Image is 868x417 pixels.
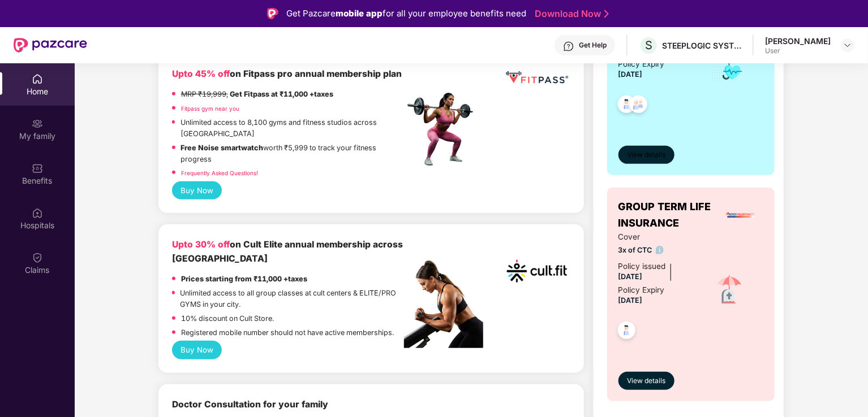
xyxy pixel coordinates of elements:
[618,372,674,390] button: View details
[618,245,696,256] span: 3x of CTC
[172,181,222,199] button: Buy Now
[181,170,258,176] a: Frequently Asked Questions!
[662,40,741,51] div: STEEPLOGIC SYSTEMS PRIVATE LIMITED
[181,275,307,283] strong: Prices starting from ₹11,000 +taxes
[563,41,574,52] img: svg+xml;base64,PHN2ZyBpZD0iSGVscC0zMngzMiIgeG1sbnM9Imh0dHA6Ly93d3cudzMub3JnLzIwMDAvc3ZnIiB3aWR0aD...
[404,260,483,348] img: pc2.png
[613,318,641,346] img: svg+xml;base64,PHN2ZyB4bWxucz0iaHR0cDovL3d3dy53My5vcmcvMjAwMC9zdmciIHdpZHRoPSI0OC45NDMiIGhlaWdodD...
[181,288,405,310] p: Unlimited access to all group classes at cult centers & ELITE/PRO GYMS in your city.
[725,200,756,231] img: insurerLogo
[618,272,643,281] span: [DATE]
[627,150,665,160] span: View details
[172,68,402,79] b: on Fitpass pro annual membership plan
[579,41,607,50] div: Get Help
[181,313,274,324] p: 10% discount on Cult Store.
[618,70,643,79] span: [DATE]
[618,284,665,296] div: Policy Expiry
[172,399,328,410] b: Doctor Consultation for your family
[765,46,831,55] div: User
[504,238,570,304] img: cult.png
[656,246,664,254] img: info
[843,41,852,50] img: svg+xml;base64,PHN2ZyBpZD0iRHJvcGRvd24tMzJ4MzIiIHhtbG5zPSJodHRwOi8vd3d3LnczLm9yZy8yMDAwL3N2ZyIgd2...
[32,73,43,85] img: svg+xml;base64,PHN2ZyBpZD0iSG9tZSIgeG1sbnM9Imh0dHA6Ly93d3cudzMub3JnLzIwMDAvc3ZnIiB3aWR0aD0iMjAiIG...
[627,376,665,386] span: View details
[711,46,748,83] img: icon
[181,142,405,165] p: worth ₹5,999 to track your fitness progress
[181,90,228,98] del: MRP ₹19,999,
[181,117,405,140] p: Unlimited access to 8,100 gyms and fitness studios across [GEOGRAPHIC_DATA]
[181,105,239,112] a: Fitpass gym near you
[14,38,87,53] img: New Pazcare Logo
[710,271,749,310] img: icon
[618,58,665,70] div: Policy Expiry
[172,239,403,264] b: on Cult Elite annual membership across [GEOGRAPHIC_DATA]
[604,8,609,20] img: Stroke
[172,239,230,250] b: Upto 30% off
[618,231,696,243] span: Cover
[230,90,333,98] strong: Get Fitpass at ₹11,000 +taxes
[286,7,526,20] div: Get Pazcare for all your employee benefits need
[404,90,483,169] img: fpp.png
[181,327,394,338] p: Registered mobile number should not have active memberships.
[535,8,605,20] a: Download Now
[181,144,264,152] strong: Free Noise smartwatch
[32,163,43,174] img: svg+xml;base64,PHN2ZyBpZD0iQmVuZWZpdHMiIHhtbG5zPSJodHRwOi8vd3d3LnczLm9yZy8yMDAwL3N2ZyIgd2lkdGg9Ij...
[618,260,666,272] div: Policy issued
[504,67,570,88] img: fppp.png
[172,68,230,79] b: Upto 45% off
[618,296,643,305] span: [DATE]
[32,252,43,263] img: svg+xml;base64,PHN2ZyBpZD0iQ2xhaW0iIHhtbG5zPSJodHRwOi8vd3d3LnczLm9yZy8yMDAwL3N2ZyIgd2lkdGg9IjIwIi...
[336,8,383,19] strong: mobile app
[172,341,222,359] button: Buy Now
[32,207,43,219] img: svg+xml;base64,PHN2ZyBpZD0iSG9zcGl0YWxzIiB4bWxucz0iaHR0cDovL3d3dy53My5vcmcvMjAwMC9zdmciIHdpZHRoPS...
[613,92,641,120] img: svg+xml;base64,PHN2ZyB4bWxucz0iaHR0cDovL3d3dy53My5vcmcvMjAwMC9zdmciIHdpZHRoPSI0OC45NDMiIGhlaWdodD...
[32,118,43,129] img: svg+xml;base64,PHN2ZyB3aWR0aD0iMjAiIGhlaWdodD0iMjAiIHZpZXdCb3g9IjAgMCAyMCAyMCIgZmlsbD0ibm9uZSIgeG...
[765,36,831,46] div: [PERSON_NAME]
[618,199,718,231] span: GROUP TERM LIFE INSURANCE
[618,146,674,164] button: View details
[625,92,652,120] img: svg+xml;base64,PHN2ZyB4bWxucz0iaHR0cDovL3d3dy53My5vcmcvMjAwMC9zdmciIHdpZHRoPSI0OC45NDMiIGhlaWdodD...
[645,38,652,52] span: S
[267,8,278,19] img: Logo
